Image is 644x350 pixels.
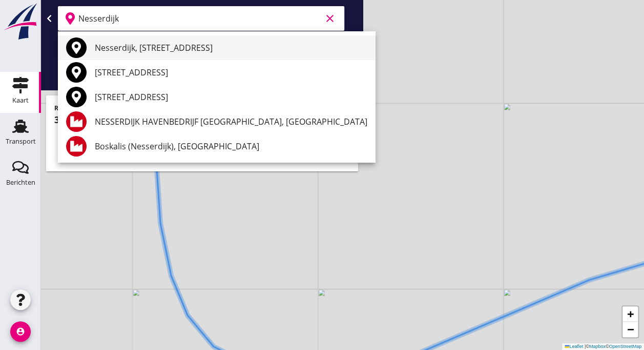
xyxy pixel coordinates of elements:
[565,344,583,349] a: Leaflet
[6,179,35,186] div: Berichten
[627,307,634,320] span: +
[562,343,644,350] div: © ©
[6,138,36,145] div: Transport
[12,97,29,104] div: Kaart
[54,113,59,126] strong: 3
[622,306,638,322] a: Zoom in
[95,91,367,103] div: [STREET_ADDRESS]
[2,3,39,41] img: logo-small.a267ee39.svg
[10,321,31,342] i: account_circle
[622,322,638,337] a: Zoom out
[54,104,88,112] strong: Route type
[609,344,641,349] a: OpenStreetMap
[589,344,606,349] a: Mapbox
[95,66,367,79] div: [STREET_ADDRESS]
[95,42,367,54] div: Nesserdijk, [STREET_ADDRESS]
[78,10,322,27] input: Vertrekpunt
[95,140,367,152] div: Boskalis (Nesserdijk), [GEOGRAPHIC_DATA]
[585,344,586,349] span: |
[54,113,350,127] div: uur (29 km)
[95,115,367,128] div: NESSERDIJK HAVENBEDRIJF [GEOGRAPHIC_DATA], [GEOGRAPHIC_DATA]
[627,323,634,336] span: −
[324,12,336,25] i: clear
